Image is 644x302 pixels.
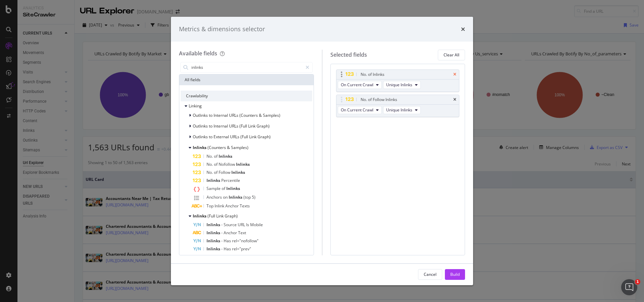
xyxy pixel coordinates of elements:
[206,222,221,228] span: Inlinks
[453,72,456,77] div: times
[219,161,236,167] span: Nofollow
[193,123,209,129] span: Outlinks
[189,103,202,109] span: Linking
[338,106,382,114] button: On Current Crawl
[206,203,215,209] span: Top
[181,91,312,101] div: Crawlability
[444,52,459,58] div: Clear All
[206,161,214,167] span: No.
[191,62,303,72] input: Search by field name
[250,222,263,228] span: Mobile
[259,112,263,118] span: &
[219,153,232,159] span: Inlinks
[214,153,219,159] span: of
[221,230,224,236] span: -
[221,222,224,228] span: -
[206,178,221,183] span: Inlinks
[193,112,209,118] span: Outlinks
[208,213,216,219] span: (Full
[209,123,214,129] span: to
[445,269,465,280] button: Build
[383,106,421,114] button: Unique Inlinks
[209,134,214,140] span: to
[225,203,240,209] span: Anchor
[224,246,232,252] span: Has
[248,123,257,129] span: Link
[179,25,265,34] div: Metrics & dimensions selector
[361,71,384,78] div: No. of Inlinks
[236,161,250,167] span: Inlinks
[214,123,229,129] span: Internal
[229,112,239,118] span: URLs
[206,246,221,252] span: Inlinks
[225,213,238,219] span: Graph)
[209,112,214,118] span: to
[239,112,259,118] span: (Counters
[263,112,280,118] span: Samples)
[224,238,232,244] span: Has
[215,203,225,209] span: Inlink
[238,230,246,236] span: Text
[361,96,397,103] div: No. of Follow Inlinks
[231,169,245,175] span: Inlinks
[383,81,421,89] button: Unique Inlinks
[206,194,223,200] span: Anchors
[171,17,473,285] div: modal
[232,246,251,252] span: rel="prev"
[341,107,373,113] span: On Current Crawl
[223,194,229,200] span: on
[206,153,214,159] span: No.
[386,82,412,88] span: Unique Inlinks
[418,269,442,280] button: Cancel
[214,161,219,167] span: of
[227,145,231,150] span: &
[214,134,230,140] span: External
[179,74,314,85] div: All fields
[450,271,460,277] div: Build
[461,25,465,34] div: times
[246,222,250,228] span: Is
[224,230,238,236] span: Anchor
[424,271,436,277] div: Cancel
[179,50,217,57] div: Available fields
[240,134,249,140] span: (Full
[206,230,221,236] span: Inlinks
[252,194,256,200] span: 5)
[221,178,240,183] span: Percentile
[249,134,258,140] span: Link
[193,213,208,219] span: Inlinks
[208,145,227,150] span: (Counters
[206,169,214,175] span: No.
[221,238,224,244] span: -
[438,50,465,60] button: Clear All
[193,134,209,140] span: Outlinks
[216,213,225,219] span: Link
[206,238,221,244] span: Inlinks
[341,82,373,88] span: On Current Crawl
[239,123,248,129] span: (Full
[229,123,239,129] span: URLs
[330,51,367,59] div: Selected fields
[243,194,252,200] span: (top
[336,95,460,117] div: No. of Follow InlinkstimesOn Current CrawlUnique Inlinks
[229,194,243,200] span: Inlinks
[222,186,226,191] span: of
[338,81,382,89] button: On Current Crawl
[621,279,637,295] iframe: Intercom live chat
[232,238,259,244] span: rel="nofollow"
[224,222,238,228] span: Source
[230,134,240,140] span: URLs
[193,145,208,150] span: Inlinks
[258,134,271,140] span: Graph)
[206,186,222,191] span: Sample
[214,112,229,118] span: Internal
[221,246,224,252] span: -
[231,145,248,150] span: Samples)
[257,123,270,129] span: Graph)
[386,107,412,113] span: Unique Inlinks
[635,279,640,285] span: 1
[214,169,219,175] span: of
[238,222,246,228] span: URL
[336,69,460,92] div: No. of InlinkstimesOn Current CrawlUnique Inlinks
[226,186,240,191] span: Inlinks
